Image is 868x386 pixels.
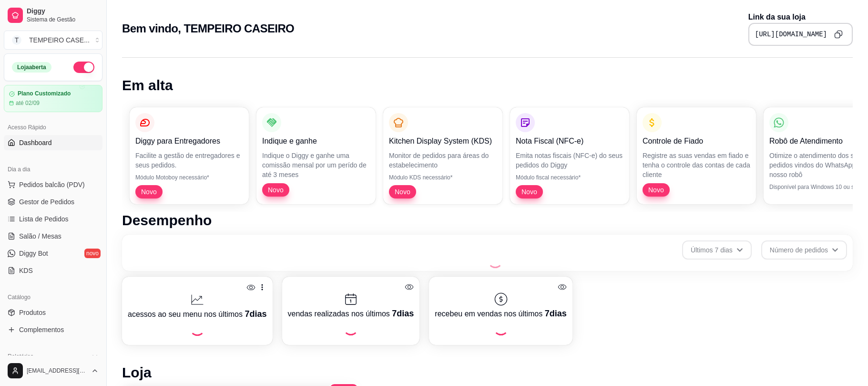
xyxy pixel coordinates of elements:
span: Novo [264,185,287,195]
span: KDS [19,266,33,275]
span: 7 dias [545,309,567,318]
h1: Em alta [122,77,853,94]
p: Kitchen Display System (KDS) [389,136,497,147]
p: Diggy para Entregadores [135,136,243,147]
span: Novo [644,185,668,195]
span: [EMAIL_ADDRESS][DOMAIN_NAME] [27,367,87,375]
span: Complementos [19,325,64,334]
div: TEMPEIRO CASE ... [29,35,90,45]
button: Indique e ganheIndique o Diggy e ganhe uma comissão mensal por um perído de até 3 mesesNovo [256,107,376,204]
p: Controle de Fiado [643,136,750,147]
button: Select a team [4,31,102,50]
p: acessos ao seu menu nos últimos [128,307,267,321]
button: Kitchen Display System (KDS)Monitor de pedidos para áreas do estabelecimentoMódulo KDS necessário... [383,107,502,204]
div: Loading [488,253,503,268]
span: 7 dias [392,309,414,318]
p: Monitor de pedidos para áreas do estabelecimento [389,151,497,170]
div: Acesso Rápido [4,120,102,135]
button: Controle de FiadoRegistre as suas vendas em fiado e tenha o controle das contas de cada clienteNovo [637,107,756,204]
p: Nota Fiscal (NFC-e) [516,136,623,147]
div: Loja aberta [12,62,51,73]
p: Módulo KDS necessário* [389,174,497,181]
h1: Desempenho [122,212,853,229]
a: Plano Customizadoaté 02/09 [4,85,102,112]
a: Salão / Mesas [4,229,102,244]
a: DiggySistema de Gestão [4,4,102,27]
article: Plano Customizado [18,90,71,97]
span: Diggy Bot [19,249,48,258]
p: Registre as suas vendas em fiado e tenha o controle das contas de cada cliente [643,151,750,179]
span: Relatórios [8,353,33,360]
span: Sistema de Gestão [27,16,99,23]
a: Complementos [4,322,102,337]
div: Loading [190,321,205,336]
div: Loading [493,320,509,335]
p: Indique e ganhe [262,136,370,147]
button: Alterar Status [73,62,94,73]
div: Catálogo [4,290,102,305]
div: Loading [343,320,358,335]
h2: Bem vindo, TEMPEIRO CASEIRO [122,21,294,36]
p: Link da sua loja [748,11,853,23]
span: Diggy [27,7,99,16]
button: Copy to clipboard [831,27,846,42]
a: Lista de Pedidos [4,211,102,227]
span: Novo [518,187,541,197]
button: Pedidos balcão (PDV) [4,177,102,192]
p: Módulo fiscal necessário* [516,174,623,181]
button: [EMAIL_ADDRESS][DOMAIN_NAME] [4,359,102,382]
a: Produtos [4,305,102,320]
article: até 02/09 [16,99,40,107]
span: Novo [137,187,161,197]
button: Número de pedidos [761,240,847,260]
h1: Loja [122,364,853,381]
span: Dashboard [19,138,52,147]
span: T [12,35,21,45]
p: Facilite a gestão de entregadores e seus pedidos. [135,151,243,170]
a: Gestor de Pedidos [4,194,102,209]
p: Emita notas fiscais (NFC-e) do seus pedidos do Diggy [516,151,623,170]
pre: [URL][DOMAIN_NAME] [755,30,827,39]
button: Últimos 7 dias [682,240,752,260]
button: Diggy para EntregadoresFacilite a gestão de entregadores e seus pedidos.Módulo Motoboy necessário... [130,107,249,204]
a: KDS [4,263,102,278]
div: Dia a dia [4,162,102,177]
span: Produtos [19,308,46,317]
p: Módulo Motoboy necessário* [135,174,243,181]
p: vendas realizadas nos últimos [288,307,414,320]
button: Nota Fiscal (NFC-e)Emita notas fiscais (NFC-e) do seus pedidos do DiggyMódulo fiscal necessário*Novo [510,107,629,204]
a: Diggy Botnovo [4,246,102,261]
span: Gestor de Pedidos [19,197,74,207]
a: Dashboard [4,135,102,150]
p: Indique o Diggy e ganhe uma comissão mensal por um perído de até 3 meses [262,151,370,179]
p: recebeu em vendas nos últimos [435,307,566,320]
span: Lista de Pedidos [19,214,69,224]
span: Novo [391,187,414,197]
span: Pedidos balcão (PDV) [19,180,85,189]
span: Salão / Mesas [19,231,61,241]
span: 7 dias [245,309,266,319]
